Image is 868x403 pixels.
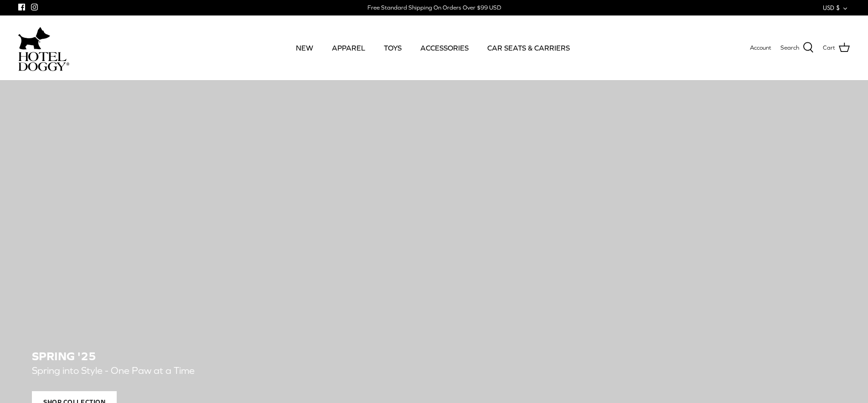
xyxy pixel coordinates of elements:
p: Spring into Style - One Paw at a Time [32,363,447,379]
span: Search [780,43,799,53]
a: Search [780,42,814,54]
img: dog-icon.svg [18,25,50,52]
a: Cart [823,42,850,54]
a: Instagram [31,4,38,10]
h2: SPRING '25 [32,350,836,363]
div: Free Standard Shipping On Orders Over $99 USD [367,4,501,12]
a: hoteldoggycom [18,25,69,71]
span: Account [750,44,771,51]
img: hoteldoggycom [18,52,69,71]
span: Cart [823,43,835,53]
a: Account [750,43,771,53]
a: NEW [288,32,321,63]
a: CAR SEATS & CARRIERS [479,32,578,63]
a: ACCESSORIES [412,32,477,63]
div: Primary navigation [135,32,730,63]
a: Free Standard Shipping On Orders Over $99 USD [367,1,501,15]
a: Facebook [18,4,25,10]
a: TOYS [376,32,410,63]
a: APPAREL [324,32,373,63]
